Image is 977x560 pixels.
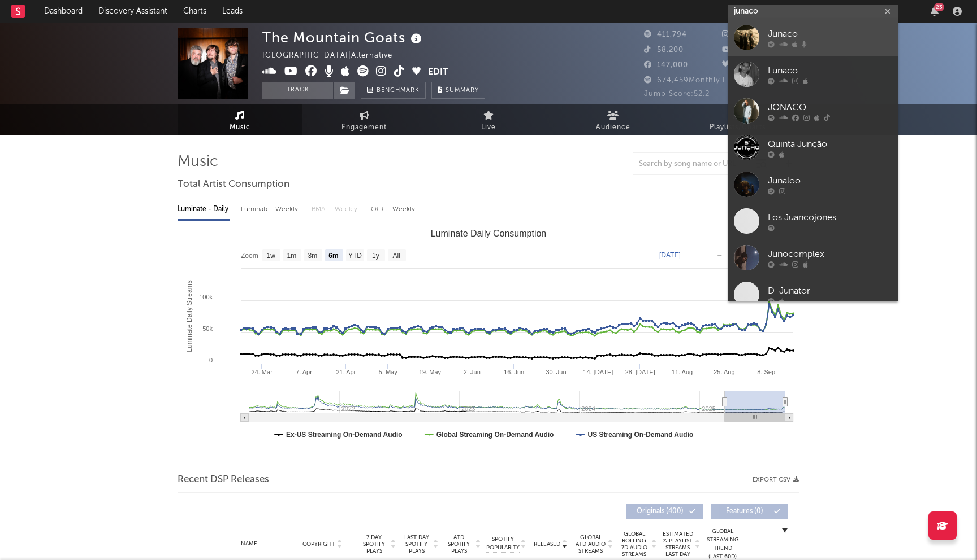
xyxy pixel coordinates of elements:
[768,211,892,224] div: Los Juancojones
[446,88,479,94] span: Summary
[583,369,613,375] text: 14. [DATE]
[361,82,426,99] a: Benchmark
[644,46,684,54] span: 58,200
[178,224,799,450] svg: Luminate Daily Consumption
[267,252,276,260] text: 1w
[178,200,230,219] div: Luminate - Daily
[241,252,258,260] text: Zoom
[931,7,939,16] button: 23
[178,178,289,191] span: Total Artist Consumption
[262,82,333,99] button: Track
[644,77,758,84] span: 674,459 Monthly Listeners
[672,369,693,375] text: 11. Aug
[178,104,302,135] a: Music
[178,473,269,487] span: Recent DSP Releases
[551,104,675,135] a: Audience
[757,369,775,375] text: 8. Sep
[185,280,193,352] text: Luminate Daily Streams
[241,200,300,219] div: Luminate - Weekly
[252,369,273,375] text: 24. Mar
[626,504,703,519] button: Originals(400)
[286,431,403,439] text: Ex-US Streaming On-Demand Audio
[722,31,760,38] span: 71,695
[722,62,759,69] span: 13,553
[262,28,425,47] div: The Mountain Goats
[675,104,799,135] a: Playlists/Charts
[768,27,892,41] div: Junaco
[728,56,898,93] a: Lunaco
[359,534,389,554] span: 7 Day Spotify Plays
[209,357,213,364] text: 0
[934,3,944,11] div: 23
[230,121,250,134] span: Music
[436,431,554,439] text: Global Streaming On-Demand Audio
[348,252,362,260] text: YTD
[662,531,693,558] span: Estimated % Playlist Streams Last Day
[722,46,762,54] span: 58,000
[431,229,547,238] text: Luminate Daily Consumption
[644,62,688,69] span: 147,000
[372,252,379,260] text: 1y
[262,49,405,63] div: [GEOGRAPHIC_DATA] | Alternative
[419,369,442,375] text: 19. May
[212,540,286,548] div: Name
[625,369,655,375] text: 28. [DATE]
[431,82,485,99] button: Summary
[728,5,898,19] input: Search for artists
[644,90,710,98] span: Jump Score: 52.2
[728,166,898,203] a: Junaloo
[504,369,524,375] text: 16. Jun
[328,252,338,260] text: 6m
[296,369,312,375] text: 7. Apr
[587,431,693,439] text: US Streaming On-Demand Audio
[768,64,892,77] div: Lunaco
[199,294,213,300] text: 100k
[719,508,771,515] span: Features ( 0 )
[716,251,723,259] text: →
[444,534,474,554] span: ATD Spotify Plays
[659,251,681,259] text: [DATE]
[728,203,898,239] a: Los Juancojones
[768,284,892,297] div: D-Junator
[728,93,898,129] a: JONACO
[768,247,892,261] div: Junocomplex
[711,504,788,519] button: Features(0)
[728,129,898,166] a: Quinta Junção
[392,252,400,260] text: All
[575,534,606,554] span: Global ATD Audio Streams
[710,121,766,134] span: Playlists/Charts
[336,369,356,375] text: 21. Apr
[464,369,481,375] text: 2. Jun
[634,508,686,515] span: Originals ( 400 )
[753,476,799,483] button: Export CSV
[426,104,551,135] a: Live
[428,65,448,80] button: Edit
[714,369,734,375] text: 25. Aug
[546,369,566,375] text: 30. Jun
[308,252,318,260] text: 3m
[728,276,898,313] a: D-Junator
[633,160,753,169] input: Search by song name or URL
[486,535,520,552] span: Spotify Popularity
[644,31,687,38] span: 411,794
[728,239,898,276] a: Junocomplex
[768,174,892,187] div: Junaloo
[481,121,496,134] span: Live
[202,325,213,332] text: 50k
[401,534,431,554] span: Last Day Spotify Plays
[371,200,416,219] div: OCC - Weekly
[377,84,420,98] span: Benchmark
[768,100,892,114] div: JONACO
[287,252,297,260] text: 1m
[341,121,387,134] span: Engagement
[728,19,898,56] a: Junaco
[768,137,892,151] div: Quinta Junção
[534,541,560,548] span: Released
[619,531,650,558] span: Global Rolling 7D Audio Streams
[379,369,398,375] text: 5. May
[596,121,630,134] span: Audience
[302,104,426,135] a: Engagement
[302,541,335,548] span: Copyright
